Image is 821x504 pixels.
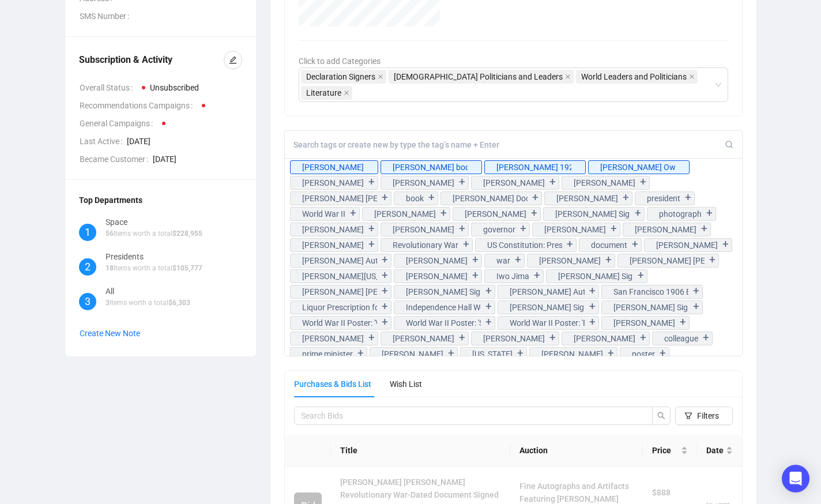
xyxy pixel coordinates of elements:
[689,74,695,80] span: close
[80,117,157,130] span: General Campaigns
[365,223,378,235] div: +
[528,208,540,219] div: +
[613,301,688,314] div: [PERSON_NAME] Signed Book - The Eloquent Light
[127,135,242,148] span: [DATE]
[302,254,377,267] div: [PERSON_NAME] Autograph Letter
[302,239,364,251] div: [PERSON_NAME]
[706,254,718,266] div: +
[613,317,675,329] div: [PERSON_NAME]
[378,285,391,297] div: +
[302,176,364,189] div: [PERSON_NAME]
[425,192,438,204] div: +
[460,239,472,250] div: +
[302,208,345,220] div: World War II
[511,254,524,266] div: +
[675,407,733,425] button: Filters
[382,348,443,360] div: [PERSON_NAME]
[406,285,481,298] div: [PERSON_NAME] Signed Photograph
[581,70,687,83] span: World Leaders and Politicians
[393,332,454,345] div: [PERSON_NAME]
[302,285,377,298] div: [PERSON_NAME] [PERSON_NAME] Revolutionary War
[676,317,689,328] div: +
[510,435,643,467] th: Auction
[664,332,698,345] div: colleague
[437,208,450,219] div: +
[106,298,190,309] p: Items worth a total
[472,348,513,360] div: [US_STATE]
[301,86,352,100] span: Literature
[643,435,697,467] th: Price
[389,70,574,84] span: American Politicians and Leaders
[652,488,671,497] span: $ 888
[546,332,559,344] div: +
[302,223,364,236] div: [PERSON_NAME]
[630,254,705,267] div: [PERSON_NAME] [PERSON_NAME]
[80,10,134,22] span: SMS Number
[394,70,563,83] span: [DEMOGRAPHIC_DATA] Politicians and Leaders
[390,378,422,390] div: Wish List
[514,348,526,359] div: +
[510,317,585,329] div: World War II Poster: 'Be a Cadet Nurse
[106,285,190,298] div: All
[657,412,665,420] span: search
[496,161,571,174] div: [PERSON_NAME] 1928
[510,285,585,298] div: [PERSON_NAME] Autograph Letter
[652,444,679,457] span: Price
[482,301,495,313] div: +
[637,332,649,344] div: +
[406,254,468,267] div: [PERSON_NAME]
[374,208,436,220] div: [PERSON_NAME]
[586,285,598,297] div: +
[782,465,809,492] div: Open Intercom Messenger
[613,285,688,298] div: San Francisco 1906 Earthquake Broadside
[302,192,377,205] div: [PERSON_NAME] [PERSON_NAME]
[79,324,141,343] button: Create New Note
[378,301,391,313] div: +
[302,348,353,360] div: prime minister
[80,135,127,148] span: Last Active
[656,348,669,359] div: +
[690,285,702,297] div: +
[529,192,541,204] div: +
[85,294,91,310] span: 3
[659,208,702,220] div: photograph
[469,270,481,281] div: +
[85,259,91,275] span: 2
[302,161,364,174] div: [PERSON_NAME]
[602,254,615,266] div: +
[306,70,375,83] span: Declaration Signers
[600,161,675,174] div: [PERSON_NAME] Own Book of Baseball
[106,250,202,263] div: Presidents
[293,140,725,150] input: Search tags or create new by type the tag’s name + Enter
[544,223,606,236] div: [PERSON_NAME]
[172,264,202,272] span: $ 105,777
[706,444,724,457] span: Date
[378,74,383,80] span: close
[539,254,601,267] div: [PERSON_NAME]
[628,239,641,250] div: +
[378,317,391,328] div: +
[656,239,718,251] div: [PERSON_NAME]
[698,223,710,235] div: +
[647,192,680,205] div: president
[406,192,424,205] div: book
[301,70,386,84] span: Declaration Signers
[406,317,481,329] div: World War II Poster: 'Save Waste Fats for Explosive
[393,161,468,174] div: [PERSON_NAME] book
[393,239,458,251] div: Revolutionary War
[106,216,202,228] div: Space
[482,285,495,297] div: +
[546,176,559,188] div: +
[393,223,454,236] div: [PERSON_NAME]
[530,270,543,281] div: +
[445,348,457,359] div: +
[168,299,190,307] span: $ 6,303
[172,230,202,238] span: $ 228,955
[697,409,719,422] span: Filters
[106,263,202,274] p: Items worth a total
[80,329,140,338] span: Create New Note
[563,239,576,250] div: +
[302,317,377,329] div: World War II Poster: 'Vacation at Home
[365,176,378,188] div: +
[556,192,618,205] div: [PERSON_NAME]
